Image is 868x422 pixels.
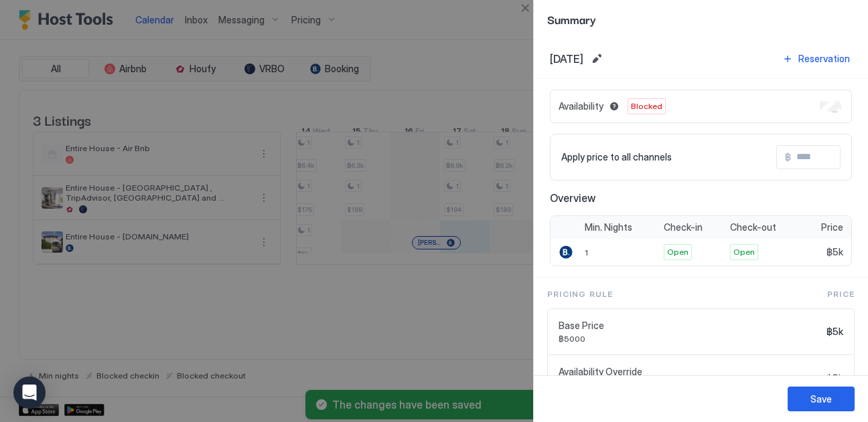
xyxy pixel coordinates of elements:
span: ฿5k [826,373,843,385]
span: Overview [550,191,852,205]
span: Min. Nights [585,221,632,233]
span: ฿5k [826,246,843,258]
button: Reservation [780,49,852,68]
span: Check-out [730,221,776,233]
span: [DATE] [550,52,583,66]
span: Summary [547,11,855,27]
span: Base Price [559,320,821,332]
span: Price [827,288,855,300]
span: 1 [585,247,588,257]
span: ฿ [785,151,791,163]
span: ฿5k [826,326,843,338]
span: Availability [559,100,603,112]
button: Blocked dates override all pricing rules and remain unavailable until manually unblocked [606,98,622,114]
span: Open [733,246,755,258]
span: ฿5000 [559,334,821,344]
span: Availability Override [559,366,821,378]
span: Check-in [664,221,703,233]
span: Price [821,221,843,233]
span: Open [667,246,689,258]
span: Blocked [631,100,662,112]
div: Open Intercom Messenger [13,377,46,409]
span: Apply price to all channels [561,151,672,163]
button: Save [788,387,855,411]
div: Save [810,392,832,406]
span: Pricing Rule [547,288,613,300]
div: Reservation [798,51,850,66]
button: Edit date range [589,51,605,67]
